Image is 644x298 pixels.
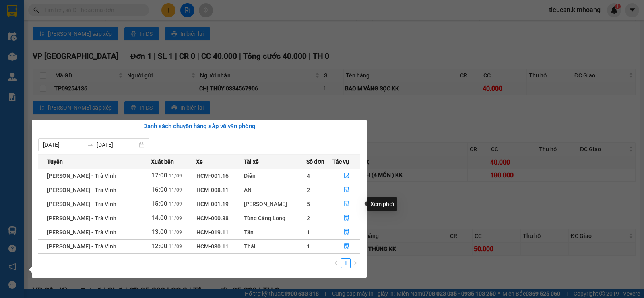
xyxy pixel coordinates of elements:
[169,215,182,221] span: 11/09
[169,187,182,193] span: 11/09
[344,187,349,193] span: file-done
[306,157,324,166] span: Số đơn
[307,173,310,179] span: 4
[43,140,84,149] input: Từ ngày
[169,173,182,179] span: 11/09
[333,212,360,225] button: file-done
[196,173,229,179] span: HCM-001.16
[38,122,360,131] div: Danh sách chuyến hàng sắp về văn phòng
[196,229,229,235] span: HCM-019.11
[244,214,306,223] div: Tùng Càng Long
[353,260,358,265] span: right
[307,187,310,193] span: 2
[97,140,137,149] input: Đến ngày
[244,242,306,251] div: Thái
[344,215,349,221] span: file-done
[333,198,360,210] button: file-done
[47,173,116,179] span: [PERSON_NAME] - Trà Vinh
[151,214,167,221] span: 14:00
[87,142,93,148] span: swap-right
[244,228,306,237] div: Tân
[47,187,116,193] span: [PERSON_NAME] - Trà Vinh
[334,260,339,265] span: left
[307,215,310,221] span: 2
[244,185,306,194] div: AN
[151,157,174,166] span: Xuất bến
[151,200,167,207] span: 15:00
[87,142,93,148] span: to
[344,229,349,235] span: file-done
[244,157,259,166] span: Tài xế
[333,240,360,253] button: file-done
[332,157,349,166] span: Tác vụ
[344,201,349,207] span: file-done
[151,186,167,193] span: 16:00
[196,215,229,221] span: HCM-000.88
[244,200,306,208] div: [PERSON_NAME]
[151,172,167,179] span: 17:00
[47,201,116,207] span: [PERSON_NAME] - Trà Vinh
[351,258,360,268] button: right
[344,173,349,179] span: file-done
[47,243,116,250] span: [PERSON_NAME] - Trà Vinh
[341,258,351,268] li: 1
[169,229,182,235] span: 11/09
[169,244,182,249] span: 11/09
[344,243,349,250] span: file-done
[196,187,229,193] span: HCM-008.11
[196,157,203,166] span: Xe
[307,243,310,250] span: 1
[367,197,397,211] div: Xem phơi
[307,201,310,207] span: 5
[307,229,310,235] span: 1
[333,226,360,239] button: file-done
[47,157,63,166] span: Tuyến
[333,169,360,182] button: file-done
[351,258,360,268] li: Next Page
[196,201,229,207] span: HCM-001.19
[47,229,116,235] span: [PERSON_NAME] - Trà Vinh
[333,183,360,196] button: file-done
[331,258,341,268] button: left
[169,201,182,207] span: 11/09
[151,228,167,235] span: 13:00
[341,259,350,268] a: 1
[47,215,116,221] span: [PERSON_NAME] - Trà Vinh
[244,171,306,180] div: Diễn
[196,243,229,250] span: HCM-030.11
[151,242,167,250] span: 12:00
[331,258,341,268] li: Previous Page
